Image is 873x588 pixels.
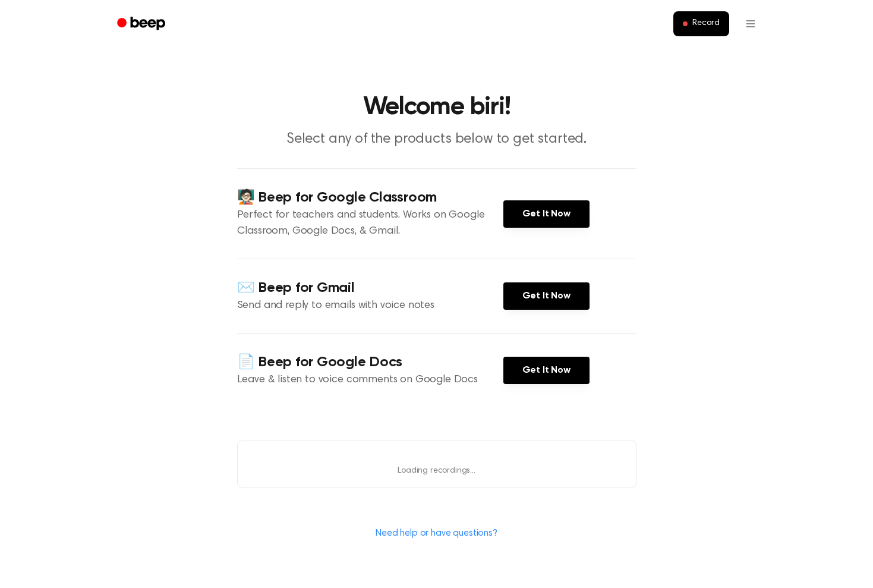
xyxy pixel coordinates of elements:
[237,372,503,388] p: Leave & listen to voice comments on Google Docs
[237,207,503,240] p: Perfect for teachers and students. Works on Google Classroom, Google Docs, & Gmail.
[503,282,590,310] a: Get It Now
[237,188,503,207] h4: 🧑🏻‍🏫 Beep for Google Classroom
[109,12,176,36] a: Beep
[692,18,719,29] span: Record
[237,298,503,314] p: Send and reply to emails with voice notes
[503,357,590,384] a: Get It Now
[209,130,665,149] p: Select any of the products below to get started.
[238,465,636,477] p: Loading recordings...
[133,95,741,120] h1: Welcome biri!
[736,10,765,38] button: Open menu
[237,278,503,298] h4: ✉️ Beep for Gmail
[673,11,729,36] button: Record
[376,529,497,538] a: Need help or have questions?
[237,353,503,372] h4: 📄 Beep for Google Docs
[503,200,590,228] a: Get It Now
